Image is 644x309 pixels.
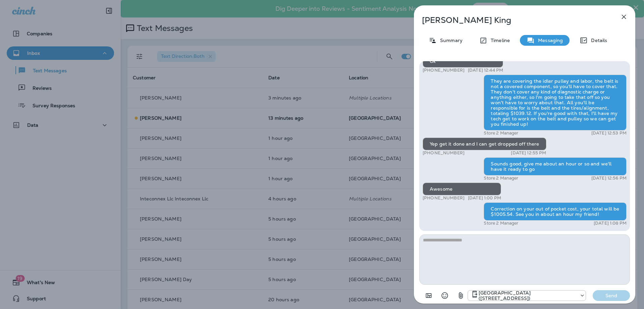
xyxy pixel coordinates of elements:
p: [DATE] 12:56 PM [591,176,627,181]
div: Yep get it done and I can get dropped off there [423,138,546,150]
p: Messaging [535,38,563,43]
button: Add in a premade template [422,289,435,302]
p: [DATE] 12:55 PM [511,150,546,156]
div: Ok [423,55,503,68]
p: [DATE] 1:08 PM [594,221,627,226]
p: [DATE] 12:44 PM [468,68,503,73]
p: Store 2 Manager [484,221,518,226]
p: [GEOGRAPHIC_DATA] ([STREET_ADDRESS]) [479,290,576,301]
div: Awesome [423,183,501,195]
div: They are covering the idler pulley and labor, the belt is not a covered component, so you'll have... [484,75,627,130]
p: [PERSON_NAME] King [422,15,605,25]
p: [DATE] 1:00 PM [468,195,501,201]
p: Timeline [487,38,510,43]
div: Sounds good, give me about an hour or so and we'll have it ready to go [484,157,627,176]
p: Details [588,38,607,43]
p: Summary [437,38,463,43]
p: Store 2 Manager [484,130,518,136]
p: [PHONE_NUMBER] [423,68,465,73]
p: [DATE] 12:53 PM [591,130,627,136]
div: +1 (402) 571-1201 [468,290,586,301]
button: Select an emoji [438,289,451,302]
p: [PHONE_NUMBER] [423,150,465,156]
p: Store 2 Manager [484,176,518,181]
div: Correction on your out of pocket cost, your total will be $1005.54. See you in about an hour my f... [484,202,627,221]
p: [PHONE_NUMBER] [423,195,465,201]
